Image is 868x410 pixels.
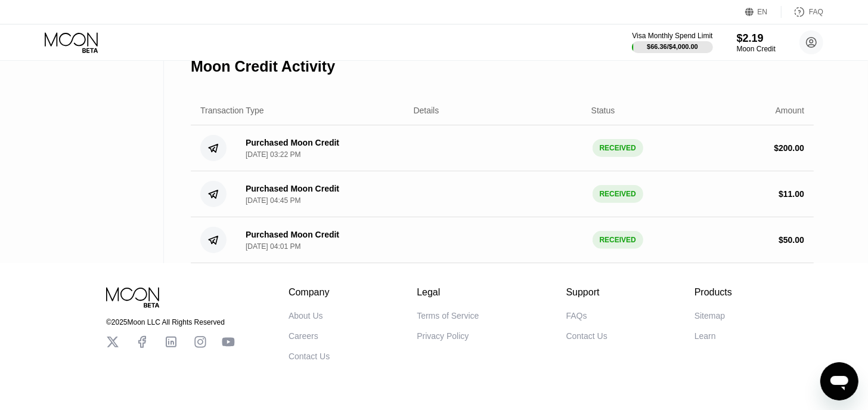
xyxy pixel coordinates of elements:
div: Learn [695,331,716,341]
div: Privacy Policy [417,331,469,341]
div: Contact Us [566,331,607,341]
div: RECEIVED [593,185,643,203]
div: © 2025 Moon LLC All Rights Reserved [106,318,235,326]
div: $ 200.00 [774,143,804,153]
div: Sitemap [695,311,725,320]
div: [DATE] 03:22 PM [246,150,300,159]
div: Purchased Moon Credit [246,184,339,193]
div: $ 11.00 [779,189,804,199]
div: $66.36 / $4,000.00 [647,43,698,50]
div: RECEIVED [593,139,643,157]
div: Terms of Service [417,311,479,320]
div: Details [414,106,439,115]
div: Visa Monthly Spend Limit [632,32,712,40]
div: $2.19 [737,32,776,45]
div: $ 50.00 [779,235,804,245]
div: About Us [289,311,323,320]
div: Contact Us [289,352,330,361]
div: Legal [417,287,479,298]
div: FAQ [809,8,823,16]
div: Moon Credit Activity [191,58,335,75]
div: Support [566,287,607,298]
div: Company [289,287,330,298]
div: Visa Monthly Spend Limit$66.36/$4,000.00 [632,32,712,53]
div: Moon Credit [737,45,776,53]
div: [DATE] 04:45 PM [246,196,300,205]
div: EN [758,8,768,16]
div: RECEIVED [593,231,643,249]
div: Products [695,287,732,298]
div: EN [745,6,782,18]
iframe: Button to launch messaging window [820,362,858,400]
div: Status [591,106,615,115]
div: Purchased Moon Credit [246,138,339,147]
div: [DATE] 04:01 PM [246,242,300,251]
div: Amount [776,106,804,115]
div: FAQs [566,311,587,320]
div: FAQ [782,6,823,18]
div: $2.19Moon Credit [737,32,776,53]
div: Purchased Moon Credit [246,230,339,239]
div: Careers [289,331,318,341]
div: Transaction Type [200,106,264,115]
